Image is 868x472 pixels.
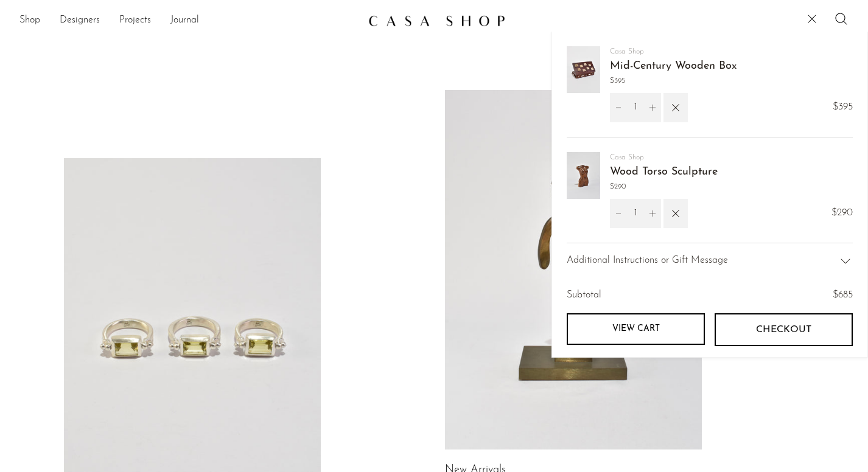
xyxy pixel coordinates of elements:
div: Additional Instructions or Gift Message [567,243,853,279]
span: $395 [610,75,737,87]
span: Checkout [756,324,811,336]
span: $290 [831,206,853,221]
button: Increment [644,199,661,228]
a: Journal [170,13,199,29]
span: Additional Instructions or Gift Message [567,253,728,269]
a: Shop [19,13,40,29]
button: Decrement [610,93,627,122]
a: Wood Torso Sculpture [610,167,718,178]
a: Designers [60,13,100,29]
button: Checkout [715,313,853,346]
ul: NEW HEADER MENU [19,10,359,31]
a: Mid-Century Wooden Box [610,61,737,72]
a: Casa Shop [610,48,644,55]
input: Quantity [627,199,644,228]
img: Wood Torso Sculpture [567,152,600,199]
a: Casa Shop [610,154,644,161]
nav: Desktop navigation [19,10,359,31]
span: Subtotal [567,288,601,304]
a: View cart [567,313,705,345]
input: Quantity [627,93,644,122]
span: $290 [610,181,718,193]
button: Decrement [610,199,627,228]
span: $395 [833,100,853,116]
span: $685 [833,290,853,300]
img: Mid-Century Wooden Box [567,46,600,93]
button: Increment [644,93,661,122]
a: Projects [119,13,151,29]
